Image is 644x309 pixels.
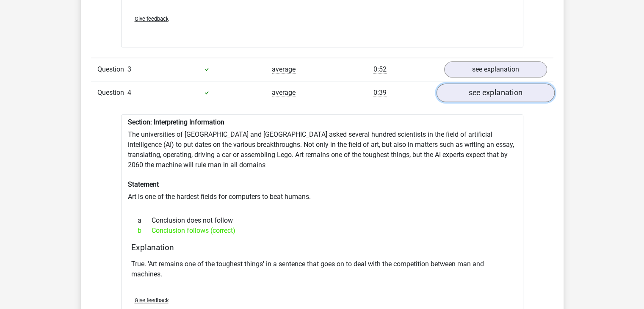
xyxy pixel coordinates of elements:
[131,243,513,252] h4: Explanation
[131,259,513,279] p: True. 'Art remains one of the toughest things' in a sentence that goes on to deal with the compet...
[127,65,131,73] span: 3
[131,226,513,236] div: Conclusion follows (correct)
[135,297,169,303] span: Give feedback
[373,88,387,97] span: 0:39
[138,215,152,226] span: a
[131,215,513,226] div: Conclusion does not follow
[373,65,387,74] span: 0:52
[128,180,517,188] h6: Statement
[97,64,127,74] span: Question
[128,118,517,126] h6: Section: Interpreting Information
[444,61,547,77] a: see explanation
[272,65,296,74] span: average
[135,16,169,22] span: Give feedback
[272,88,296,97] span: average
[436,83,554,102] a: see explanation
[127,88,131,97] span: 4
[138,226,152,236] span: b
[97,88,127,98] span: Question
